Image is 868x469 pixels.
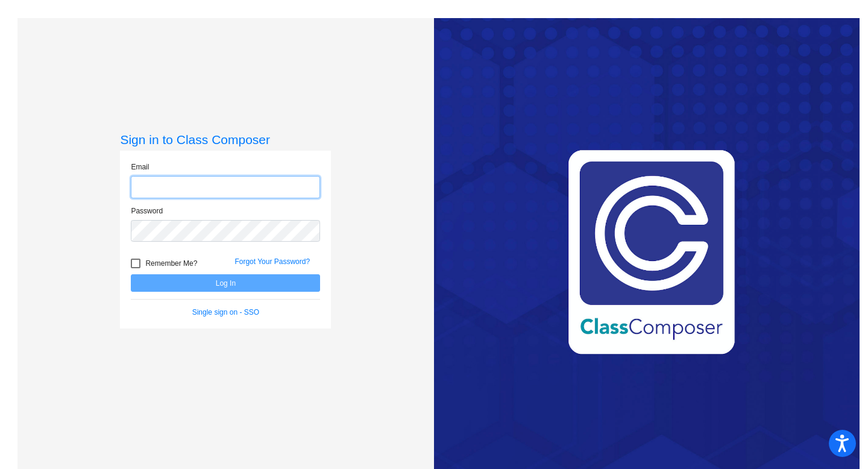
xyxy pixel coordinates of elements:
h3: Sign in to Class Composer [120,132,331,147]
span: Remember Me? [145,256,197,271]
a: Forgot Your Password? [234,257,310,266]
label: Password [131,206,163,216]
label: Email [131,162,149,172]
button: Log In [131,274,320,292]
a: Single sign on - SSO [192,308,259,316]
